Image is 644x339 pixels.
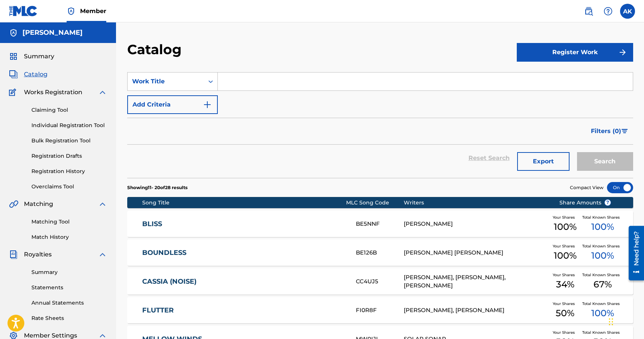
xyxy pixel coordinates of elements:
[9,70,48,79] a: CatalogCatalog
[553,301,578,306] span: Your Shares
[593,278,612,291] span: 67 %
[142,306,346,315] a: FLUTTER
[9,70,18,79] img: Catalog
[553,215,578,220] span: Your Shares
[346,199,404,207] div: MLC Song Code
[356,220,404,228] div: BE5NNF
[142,199,346,207] div: Song Title
[582,330,623,335] span: Total Known Shares
[9,88,19,97] img: Works Registration
[98,88,107,97] img: expand
[605,200,611,206] span: ?
[31,167,107,175] a: Registration History
[31,218,107,226] a: Matching Tool
[142,220,346,228] a: BLISS
[142,277,346,286] a: CASSIA (NOISE)
[31,121,107,129] a: Individual Registration Tool
[404,273,548,290] div: [PERSON_NAME], [PERSON_NAME], [PERSON_NAME]
[553,272,578,278] span: Your Shares
[582,272,623,278] span: Total Known Shares
[9,200,18,209] img: Matching
[404,199,548,207] div: Writers
[591,220,614,234] span: 100 %
[127,41,185,58] h2: Catalog
[517,43,633,62] button: Register Work
[356,249,404,257] div: BE126B
[31,299,107,307] a: Annual Statements
[9,28,18,37] img: Accounts
[24,70,48,79] span: Catalog
[620,4,635,19] div: User Menu
[582,243,623,249] span: Total Known Shares
[31,233,107,241] a: Match History
[559,199,611,207] span: Share Amounts
[607,303,644,339] iframe: Chat Widget
[203,100,212,109] img: 9d2ae6d4665cec9f34b9.svg
[553,243,578,249] span: Your Shares
[618,48,627,57] img: f7272a7cc735f4ea7f67.svg
[31,137,107,145] a: Bulk Registration Tool
[554,249,577,262] span: 100 %
[356,306,404,315] div: FI0R8F
[98,200,107,209] img: expand
[604,7,613,16] img: help
[67,7,76,16] img: Top Rightsholder
[586,122,633,141] button: Filters (0)
[24,88,82,97] span: Works Registration
[356,277,404,286] div: CC4UJ5
[9,52,54,61] a: SummarySummary
[31,314,107,322] a: Rate Sheets
[127,95,218,114] button: Add Criteria
[127,184,187,191] p: Showing 11 - 20 of 28 results
[556,278,574,291] span: 34 %
[31,284,107,292] a: Statements
[517,152,570,171] button: Export
[582,215,623,220] span: Total Known Shares
[556,306,574,320] span: 50 %
[80,7,106,15] span: Member
[581,4,596,19] a: Public Search
[623,223,644,283] iframe: Resource Center
[570,184,604,191] span: Compact View
[584,7,593,16] img: search
[601,4,616,19] div: Help
[591,306,614,320] span: 100 %
[31,183,107,191] a: Overclaims Tool
[24,200,53,209] span: Matching
[31,106,107,114] a: Claiming Tool
[622,129,628,133] img: filter
[404,306,548,315] div: [PERSON_NAME], [PERSON_NAME]
[404,220,548,228] div: [PERSON_NAME]
[591,127,621,136] span: Filters ( 0 )
[9,250,18,259] img: Royalties
[142,249,346,257] a: BOUNDLESS
[98,250,107,259] img: expand
[127,72,633,178] form: Search Form
[609,311,613,333] div: Drag
[31,268,107,276] a: Summary
[9,6,38,16] img: MLC Logo
[554,220,577,234] span: 100 %
[132,77,199,86] div: Work Title
[553,330,578,335] span: Your Shares
[591,249,614,262] span: 100 %
[24,52,54,61] span: Summary
[24,250,52,259] span: Royalties
[582,301,623,306] span: Total Known Shares
[404,249,548,257] div: [PERSON_NAME] [PERSON_NAME]
[22,28,83,37] h5: Anton Krueger
[9,52,18,61] img: Summary
[31,152,107,160] a: Registration Drafts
